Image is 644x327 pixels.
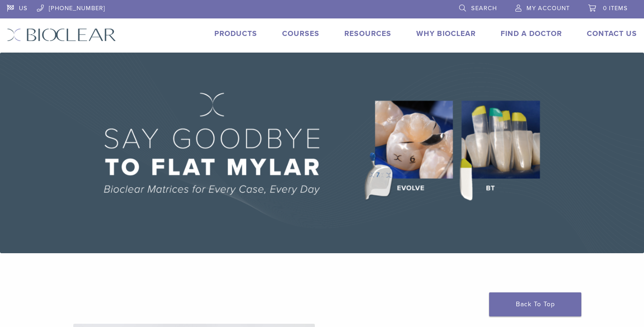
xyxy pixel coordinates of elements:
a: Courses [282,29,319,38]
a: Back To Top [489,292,581,316]
span: Search [471,5,497,12]
a: Products [214,29,257,38]
a: Why Bioclear [416,29,476,38]
span: 0 items [603,5,628,12]
a: Resources [344,29,391,38]
img: Bioclear [7,28,116,42]
a: Find A Doctor [501,29,562,38]
a: Contact Us [587,29,637,38]
span: My Account [526,5,570,12]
